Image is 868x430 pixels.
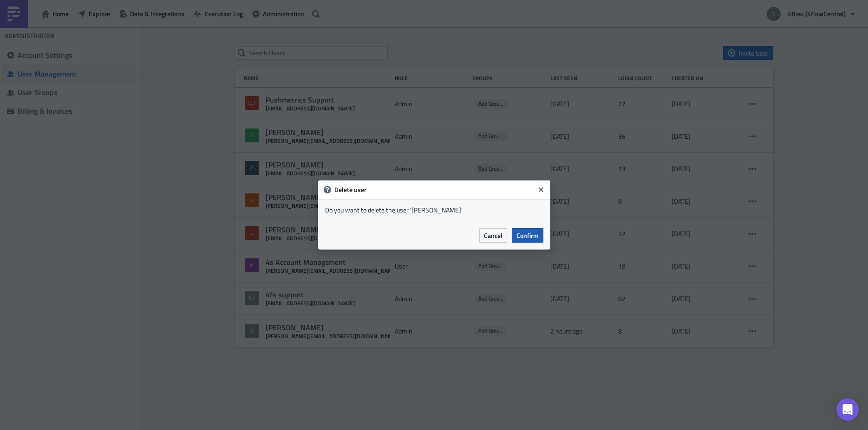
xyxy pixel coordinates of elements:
h6: Delete user [334,186,534,194]
span: Cancel [484,231,503,240]
div: Do you want to delete the user '[PERSON_NAME]' [325,206,543,214]
button: Cancel [479,228,507,243]
button: Confirm [512,228,543,243]
div: Open Intercom Messenger [836,398,859,421]
button: Close [534,183,548,197]
span: Confirm [516,231,539,240]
